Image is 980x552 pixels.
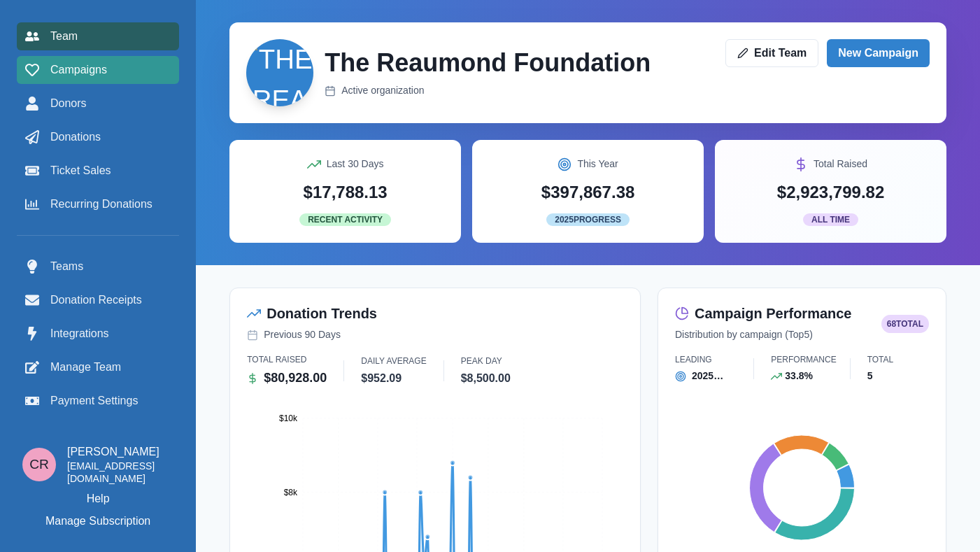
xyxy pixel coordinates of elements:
[361,355,426,367] p: Daily Average
[264,369,327,388] p: $80,928.00
[881,315,929,333] span: 68 total
[67,444,173,460] p: [PERSON_NAME]
[461,355,502,367] p: Peak Day
[50,359,121,376] span: Manage Team
[29,458,49,471] div: Connor Reaumond
[50,196,152,213] span: Recurring Donations
[827,39,930,67] a: New Campaign
[299,213,391,226] span: Recent Activity
[284,488,298,497] tspan: $8k
[771,353,836,366] p: Performance
[695,305,852,322] h2: Campaign Performance
[327,157,384,171] p: Last 30 Days
[17,353,179,381] a: Manage Team
[341,83,424,98] p: Active organization
[50,162,111,179] span: Ticket Sales
[777,180,884,205] p: $2,923,799.82
[267,305,377,322] h2: Donation Trends
[814,157,867,171] p: Total Raised
[304,180,388,205] p: $17,788.13
[50,28,78,45] span: Team
[45,513,150,530] p: Manage Subscription
[867,353,894,366] p: Total
[546,213,630,226] span: 2025 Progress
[17,22,179,50] a: Team
[87,490,110,507] a: Help
[246,39,313,106] img: The Reaumond Foundation
[461,370,511,387] p: $8,500.00
[17,190,179,218] a: Recurring Donations
[50,392,138,409] span: Payment Settings
[17,387,179,415] a: Payment Settings
[867,369,873,383] p: 5
[361,370,402,387] p: $952.09
[675,353,712,366] p: Leading
[692,369,745,383] p: 2025 Reaumond Foundation Invitational
[675,327,813,342] p: Distribution by campaign (Top 5 )
[247,353,306,366] p: Total Raised
[50,95,87,112] span: Donors
[17,157,179,185] a: Ticket Sales
[17,90,179,118] a: Donors
[50,62,107,78] span: Campaigns
[803,213,858,226] span: All Time
[279,413,298,423] tspan: $10k
[541,180,634,205] p: $397,867.38
[264,327,341,342] p: Previous 90 Days
[785,369,813,383] p: 33.8%
[17,320,179,348] a: Integrations
[17,286,179,314] a: Donation Receipts
[50,325,109,342] span: Integrations
[67,460,173,485] p: [EMAIL_ADDRESS][DOMAIN_NAME]
[17,253,179,281] a: Teams
[577,157,618,171] p: This Year
[17,123,179,151] a: Donations
[50,129,101,146] span: Donations
[325,48,651,78] h2: The Reaumond Foundation
[725,39,818,67] a: Edit Team
[17,56,179,84] a: Campaigns
[50,292,142,309] span: Donation Receipts
[50,258,83,275] span: Teams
